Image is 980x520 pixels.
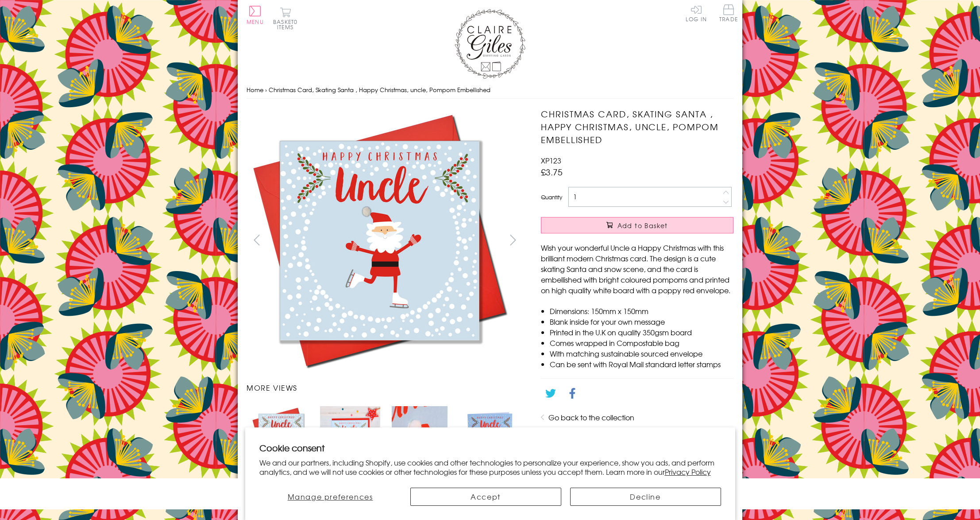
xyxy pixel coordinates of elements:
span: Menu [247,18,264,26]
button: Add to Basket [541,217,733,233]
button: prev [247,230,266,250]
h2: Cookie consent [259,442,721,454]
img: Christmas Card, Skating Santa , Happy Christmas, uncle, Pompom Embellished [251,406,311,466]
span: Christmas Card, Skating Santa , Happy Christmas, uncle, Pompom Embellished [269,85,490,94]
h1: Christmas Card, Skating Santa , Happy Christmas, uncle, Pompom Embellished [541,108,733,146]
li: Can be sent with Royal Mail standard letter stamps [550,359,733,369]
button: Menu [247,6,264,24]
li: Dimensions: 150mm x 150mm [550,306,733,316]
button: Accept [410,488,561,506]
li: Carousel Page 1 (Current Slide) [247,402,316,481]
a: Log In [686,4,707,22]
span: £3.75 [541,166,563,178]
button: Decline [570,488,721,506]
span: Add to Basket [617,221,668,230]
label: Quantity [541,193,562,201]
span: 0 items [277,18,297,31]
span: XP123 [541,155,561,166]
a: Trade [719,4,738,23]
img: Christmas Card, Skating Santa , Happy Christmas, uncle, Pompom Embellished [392,406,448,477]
nav: breadcrumbs [247,81,733,99]
img: Claire Giles Greetings Cards [455,9,525,79]
li: With matching sustainable sourced envelope [550,348,733,359]
span: Trade [719,4,738,22]
h3: More views [247,382,523,393]
button: Basket0 items [273,7,297,30]
button: next [503,230,523,250]
li: Carousel Page 4 [454,402,523,481]
img: Christmas Card, Skating Santa , Happy Christmas, uncle, Pompom Embellished [459,406,519,466]
a: Go back to the collection [548,412,634,423]
p: Wish your wonderful Uncle a Happy Christmas with this brilliant modern Christmas card. The design... [541,242,733,295]
img: Christmas Card, Skating Santa , Happy Christmas, uncle, Pompom Embellished [247,108,512,373]
ul: Carousel Pagination [247,402,523,481]
img: Christmas Card, Skating Santa , Happy Christmas, uncle, Pompom Embellished [523,108,789,373]
p: We and our partners, including Shopify, use cookies and other technologies to personalize your ex... [259,458,721,477]
img: Christmas Card, Skating Santa , Happy Christmas, uncle, Pompom Embellished [320,406,380,467]
button: Manage preferences [259,488,401,506]
li: Printed in the U.K on quality 350gsm board [550,327,733,338]
a: Privacy Policy [665,466,711,477]
span: Manage preferences [288,491,373,502]
a: Home [247,85,263,94]
li: Carousel Page 2 [316,402,385,481]
li: Blank inside for your own message [550,316,733,327]
span: › [265,85,267,94]
li: Carousel Page 3 [385,402,454,481]
li: Comes wrapped in Compostable bag [550,338,733,348]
